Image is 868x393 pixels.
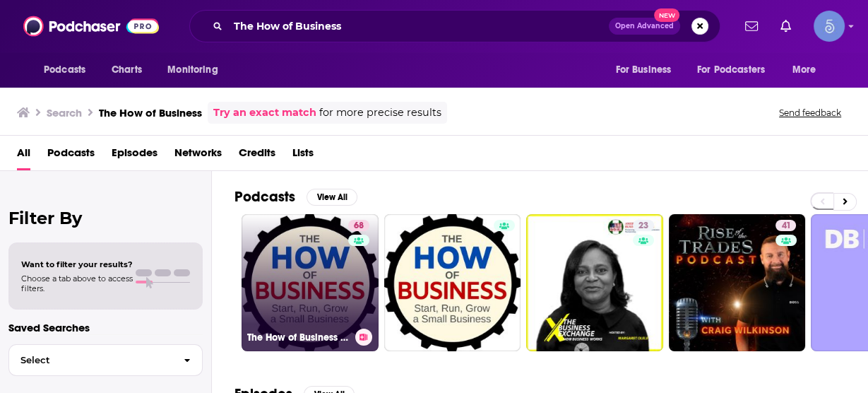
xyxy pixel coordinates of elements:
[8,344,203,376] button: Select
[292,141,314,170] a: Lists
[8,321,203,334] p: Saved Searches
[239,141,275,170] a: Credits
[775,107,845,119] button: Send feedback
[814,11,845,42] span: Logged in as Spiral5-G1
[814,11,845,42] button: Show profile menu
[189,10,720,42] div: Search podcasts, credits, & more...
[739,14,763,38] a: Show notifications dropdown
[112,141,157,170] a: Episodes
[228,15,609,37] input: Search podcasts, credits, & more...
[307,189,357,206] button: View All
[615,60,671,80] span: For Business
[234,188,357,206] a: PodcastsView All
[167,60,218,80] span: Monitoring
[354,219,364,233] span: 68
[102,57,150,83] a: Charts
[775,220,796,231] a: 41
[47,106,82,119] h3: Search
[697,60,765,80] span: For Podcasters
[348,220,369,231] a: 68
[9,356,172,365] span: Select
[242,214,379,351] a: 68The How of Business - How to start, run, grow and exit a small business.
[157,57,236,83] button: open menu
[47,141,95,170] a: Podcasts
[669,214,806,351] a: 41
[638,219,648,233] span: 23
[688,57,785,83] button: open menu
[783,57,834,83] button: open menu
[23,13,159,40] img: Podchaser - Follow, Share and Rate Podcasts
[605,57,689,83] button: open menu
[319,105,441,121] span: for more precise results
[174,141,222,170] a: Networks
[8,208,203,228] h2: Filter By
[44,60,85,80] span: Podcasts
[609,18,680,35] button: Open AdvancedNew
[21,274,133,293] span: Choose a tab above to access filters.
[781,219,790,233] span: 41
[34,57,104,83] button: open menu
[526,214,663,351] a: 23
[21,259,133,269] span: Want to filter your results?
[17,141,30,170] a: All
[99,106,202,119] h3: The How of Business
[633,220,654,231] a: 23
[213,105,316,121] a: Try an exact match
[814,11,845,42] img: User Profile
[112,60,142,80] span: Charts
[234,188,295,206] h2: Podcasts
[792,60,816,80] span: More
[775,14,797,38] a: Show notifications dropdown
[615,23,674,30] span: Open Advanced
[654,8,679,22] span: New
[247,332,350,344] h3: The How of Business - How to start, run, grow and exit a small business.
